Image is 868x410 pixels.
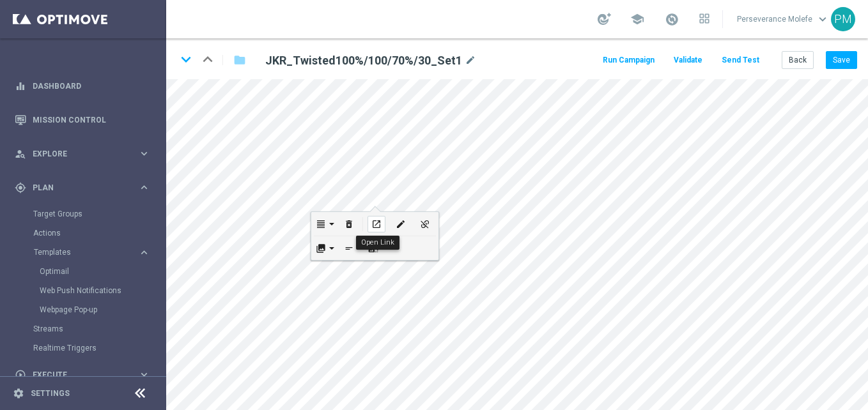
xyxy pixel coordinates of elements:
[33,103,150,137] a: Mission Control
[782,51,814,69] button: Back
[15,80,26,92] i: equalizer
[33,247,151,257] button: Templates keyboard_arrow_right
[630,12,644,26] span: school
[40,266,133,277] a: Optimail
[337,212,361,236] button: Remove
[33,69,150,103] a: Dashboard
[176,50,196,69] i: keyboard_arrow_down
[40,281,165,300] div: Web Push Notifications
[364,212,389,236] button: Open Link
[15,69,150,103] div: Dashboard
[33,319,165,338] div: Streams
[40,305,133,315] a: Webpage Pop-up
[138,247,150,259] i: keyboard_arrow_right
[396,219,405,229] i: edit
[356,236,399,250] div: Open Link
[674,56,702,65] span: Validate
[672,52,704,69] button: Validate
[15,182,138,194] div: Plan
[14,183,151,193] button: gps_fixed Plan keyboard_arrow_right
[720,52,761,69] button: Send Test
[15,103,150,137] div: Mission Control
[344,243,353,254] i: short_text
[31,390,70,397] a: Settings
[15,148,138,160] div: Explore
[33,324,133,334] a: Streams
[33,204,165,224] div: Target Groups
[13,388,24,399] i: settings
[15,148,26,160] i: person_search
[33,184,138,192] span: Plan
[34,248,125,256] span: Templates
[33,150,138,158] span: Explore
[33,209,133,219] a: Target Groups
[14,370,151,380] button: play_circle_outline Execute keyboard_arrow_right
[413,212,437,236] button: Remove link
[40,262,165,281] div: Optimail
[816,12,830,26] span: keyboard_arrow_down
[33,338,165,358] div: Realtime Triggers
[33,228,133,238] a: Actions
[15,369,138,381] div: Execute
[826,51,857,69] button: Save
[344,219,353,229] i: delete_forever
[15,182,26,194] i: gps_fixed
[313,212,337,236] button: Align
[15,369,26,381] i: play_circle_outline
[40,285,133,296] a: Web Push Notifications
[389,212,413,236] button: Edit Link
[316,219,325,229] i: format_align_justify
[34,248,138,256] div: Templates
[313,236,337,260] button: Display
[33,343,133,353] a: Realtime Triggers
[465,53,476,68] i: mode_edit
[33,224,165,243] div: Actions
[33,371,138,379] span: Execute
[138,368,150,381] i: keyboard_arrow_right
[40,300,165,319] div: Webpage Pop-up
[138,148,150,160] i: keyboard_arrow_right
[138,181,150,194] i: keyboard_arrow_right
[14,149,151,159] button: person_search Explore keyboard_arrow_right
[337,236,361,260] button: Alternate text
[233,52,246,68] i: folder
[14,115,151,125] button: Mission Control
[14,81,151,91] button: equalizer Dashboard
[33,243,165,319] div: Templates
[371,219,381,229] i: open_in_new
[736,10,831,29] a: Perseverance Molefekeyboard_arrow_down
[316,243,325,254] i: collections
[601,52,656,69] button: Run Campaign
[831,7,855,31] div: PM
[265,53,462,68] h2: JKR_Twisted100%/100/70%/30_Set1
[232,50,247,70] button: folder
